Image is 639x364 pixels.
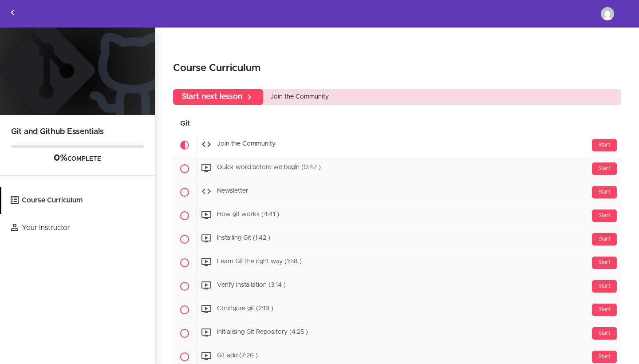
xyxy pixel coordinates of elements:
a: Start next lesson [173,89,263,105]
span: 0% [54,154,67,162]
div: Start [592,257,617,269]
span: Verify installation (3:14 ) [217,282,286,289]
a: Start How git works (4:41 ) [173,204,621,227]
div: Start [592,210,617,222]
span: How git works (4:41 ) [217,212,279,218]
div: Start [592,162,617,175]
svg: Back to courses [7,7,18,18]
a: Your Instructor [1,214,155,241]
span: Initialising Git Repository (4:25 ) [217,329,308,336]
h2: Course Curriculum [173,61,621,76]
div: Start [592,139,617,151]
a: Back to courses [0,0,24,27]
div: Start [592,280,617,293]
span: Newsletter [217,188,248,194]
div: Start [592,233,617,245]
div: Start [592,327,617,340]
a: Start Initialising Git Repository (4:25 ) [173,322,621,345]
div: Start [592,304,617,316]
a: Course Curriculum [1,187,155,214]
a: Current item Start Join the Community [173,134,621,157]
div: Git [173,114,621,134]
span: Git add (7:26 ) [217,353,258,359]
div: Start [592,351,617,363]
a: Start Configure git (2:19 ) [173,298,621,321]
span: Configure git (2:19 ) [217,306,273,312]
div: Start [592,186,617,198]
a: Start Newsletter [173,181,621,204]
span: Join the Community [270,94,329,100]
a: Start Installing Git (1:42 ) [173,228,621,251]
a: Start Verify installation (3:14 ) [173,275,621,298]
div: COMPLETE [11,153,144,164]
a: Start Learn Git the right way (1:58 ) [173,251,621,274]
span: Join the Community [217,141,276,147]
img: karthick137@gmail.com [601,7,614,20]
span: Quick word before we begin (0:47 ) [217,165,321,171]
span: Installing Git (1:42 ) [217,235,270,241]
a: Start Quick word before we begin (0:47 ) [173,157,621,180]
span: Current item [173,134,196,157]
span: Learn Git the right way (1:58 ) [217,259,302,265]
